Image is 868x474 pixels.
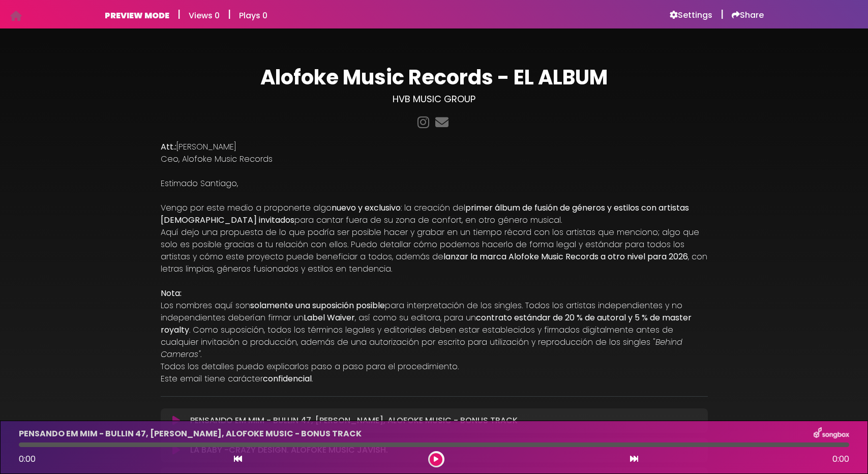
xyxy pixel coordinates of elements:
h5: | [177,8,181,20]
h3: HVB MUSIC GROUP [161,94,708,105]
p: PENSANDO EM MIM - BULLIN 47, [PERSON_NAME], ALOFOKE MUSIC - BONUS TRACK [190,414,518,427]
p: Aquí dejo una propuesta de lo que podría ser posible hacer y grabar en un tiempo récord con los a... [161,226,708,275]
strong: solamente una suposición posible [250,300,385,311]
h6: PREVIEW MODE [105,11,169,20]
strong: lanzar la marca Alofoke Music Records a otro nivel para 2026 [443,251,688,262]
p: Estimado Santiago, [161,177,708,190]
span: 0:00 [832,453,849,465]
strong: confidencial [263,373,312,384]
p: PENSANDO EM MIM - BULLIN 47, [PERSON_NAME], ALOFOKE MUSIC - BONUS TRACK [19,428,362,440]
p: Todos los detalles puedo explicarlos paso a paso para el procedimiento. [161,361,708,373]
img: songbox-logo-white.png [814,427,849,440]
em: Behind Cameras" [161,336,682,360]
strong: Nota: [161,287,182,299]
strong: contrato estándar de 20 % de autoral y 5 % de master royalty [161,312,692,336]
a: Share [732,10,764,20]
h5: | [228,8,231,20]
h6: Plays 0 [239,11,267,20]
p: Vengo por este medio a proponerte algo : la creación del para cantar fuera de su zona de confort,... [161,202,708,226]
h1: Alofoke Music Records - EL ALBUM [161,65,708,90]
p: Ceo, Alofoke Music Records [161,153,708,165]
span: 0:00 [19,453,36,465]
strong: primer álbum de fusión de géneros y estilos con artistas [DEMOGRAPHIC_DATA] invitados [161,202,689,226]
strong: Label Waiver [304,312,355,323]
p: Este email tiene carácter . [161,373,708,385]
h5: | [721,8,724,20]
h6: Views 0 [189,11,220,20]
strong: Att.: [161,141,176,153]
p: [PERSON_NAME] [161,141,708,153]
p: Los nombres aquí son para interpretación de los singles. Todos los artistas independientes y no i... [161,300,708,361]
a: Settings [670,10,712,20]
strong: nuevo y exclusivo [332,202,401,214]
